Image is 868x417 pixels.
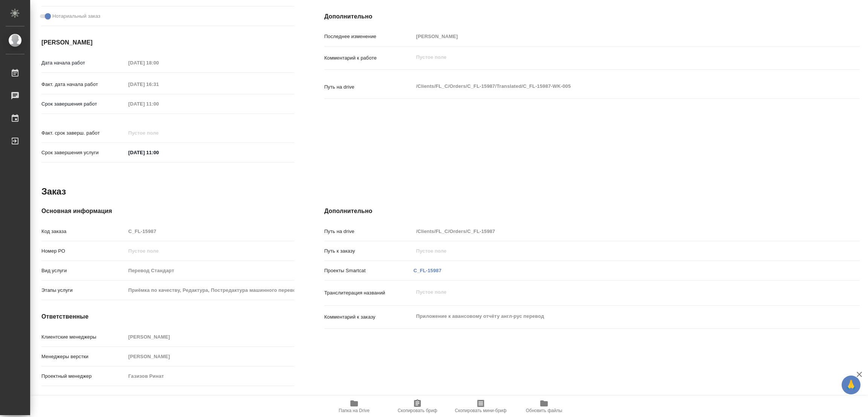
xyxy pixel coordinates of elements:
p: Срок завершения услуги [41,149,126,156]
h2: Заказ [41,186,66,198]
textarea: /Clients/FL_C/Orders/C_FL-15987/Translated/C_FL-15987-WK-005 [414,80,815,93]
input: Пустое поле [414,245,815,256]
button: Скопировать бриф [386,396,449,417]
p: Путь к заказу [324,247,414,255]
p: Проектный менеджер [41,373,126,380]
p: Менеджеры верстки [41,353,126,360]
span: Папка на Drive [339,408,370,413]
input: Пустое поле [126,57,192,68]
input: Пустое поле [126,371,294,382]
input: Пустое поле [126,265,294,276]
p: Факт. срок заверш. работ [41,129,126,137]
button: Обновить файлы [512,396,576,417]
span: 🙏 [845,377,857,393]
button: Скопировать мини-бриф [449,396,512,417]
p: Путь на drive [324,228,414,235]
input: Пустое поле [126,98,192,109]
button: 🙏 [842,376,860,394]
textarea: Приложение к авансовому отчёту англ-рус перевод [414,310,815,323]
h4: Дополнительно [324,207,860,216]
h4: Ответственные [41,312,294,321]
input: Пустое поле [126,226,294,237]
p: Проекты Smartcat [324,267,414,274]
p: Комментарий к работе [324,54,414,62]
input: Пустое поле [126,331,294,342]
input: Пустое поле [414,226,815,237]
p: Номер РО [41,247,126,255]
p: Транслитерация названий [324,289,414,297]
p: Код заказа [41,228,126,235]
p: Вид услуги [41,267,126,274]
span: Скопировать мини-бриф [455,408,506,413]
input: Пустое поле [126,285,294,296]
p: Комментарий к заказу [324,313,414,321]
input: Пустое поле [126,79,192,90]
p: Срок завершения работ [41,100,126,108]
p: Этапы услуги [41,287,126,294]
p: Последнее изменение [324,33,414,40]
h4: Дополнительно [324,12,860,21]
input: Пустое поле [126,351,294,362]
span: Скопировать бриф [397,408,437,413]
input: Пустое поле [126,127,192,138]
p: Клиентские менеджеры [41,333,126,341]
p: Дата начала работ [41,59,126,67]
button: Папка на Drive [322,396,386,417]
h4: [PERSON_NAME] [41,38,294,47]
h4: Основная информация [41,207,294,216]
input: Пустое поле [126,245,294,256]
input: ✎ Введи что-нибудь [126,147,192,158]
p: Факт. дата начала работ [41,81,126,88]
span: Нотариальный заказ [52,12,100,20]
input: Пустое поле [414,31,815,42]
span: Обновить файлы [526,408,562,413]
p: Путь на drive [324,83,414,91]
a: C_FL-15987 [414,268,442,273]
